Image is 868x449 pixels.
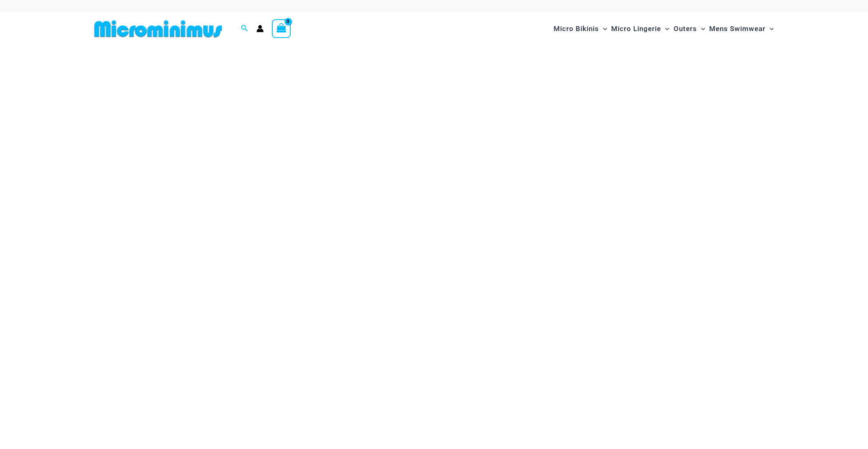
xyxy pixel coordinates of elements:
[552,16,609,41] a: Micro BikinisMenu ToggleMenu Toggle
[707,16,776,41] a: Mens SwimwearMenu ToggleMenu Toggle
[241,24,248,34] a: Search icon link
[609,16,671,41] a: Micro LingerieMenu ToggleMenu Toggle
[599,18,607,39] span: Menu Toggle
[672,16,707,41] a: OutersMenu ToggleMenu Toggle
[766,18,774,39] span: Menu Toggle
[91,20,225,38] img: MM SHOP LOGO FLAT
[661,18,669,39] span: Menu Toggle
[550,15,777,42] nav: Site Navigation
[272,19,291,38] a: View Shopping Cart, empty
[256,25,264,32] a: Account icon link
[554,18,599,39] span: Micro Bikinis
[674,18,697,39] span: Outers
[697,18,705,39] span: Menu Toggle
[611,18,661,39] span: Micro Lingerie
[709,18,766,39] span: Mens Swimwear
